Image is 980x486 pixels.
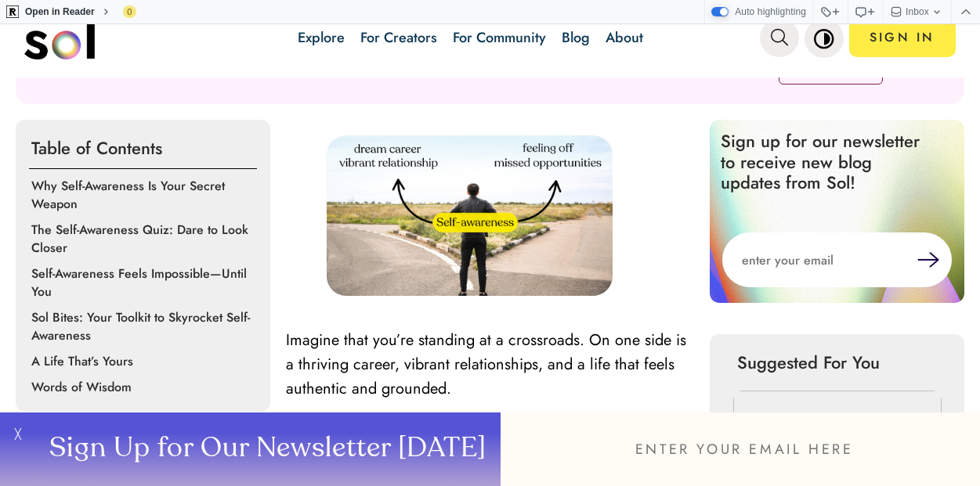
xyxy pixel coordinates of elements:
[737,350,937,375] p: Suggested For You
[31,265,260,301] p: Self-Awareness Feels Impossible—Until You
[29,128,257,169] p: Table of Contents
[31,308,260,344] p: Sol Bites: Your Toolkit to Skyrocket Self-Awareness
[31,412,501,486] button: Sign Up for Our Newsletter [DATE]
[298,27,345,48] a: Explore
[710,120,945,203] p: Sign up for our newsletter to receive new blog updates from Sol!
[327,135,613,296] img: 1759423212682-dream%20career%20%286%29.png
[31,177,260,213] p: Why Self-Awareness Is Your Secret Weapon
[286,329,686,400] span: Imagine that you’re standing at a crossroads. On one side is a thriving career, vibrant relations...
[722,232,917,287] input: enter your email
[453,27,546,48] a: For Community
[24,10,955,65] nav: main navigation
[24,16,95,59] img: logo
[562,27,590,48] a: Blog
[606,27,643,48] a: About
[849,18,956,57] a: SIGN IN
[501,412,980,486] input: ENTER YOUR EMAIL HERE
[360,27,437,48] a: For Creators
[31,221,260,257] p: The Self-Awareness Quiz: Dare to Look Closer
[31,352,260,370] p: A Life That’s Yours
[31,378,260,396] p: Words of Wisdom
